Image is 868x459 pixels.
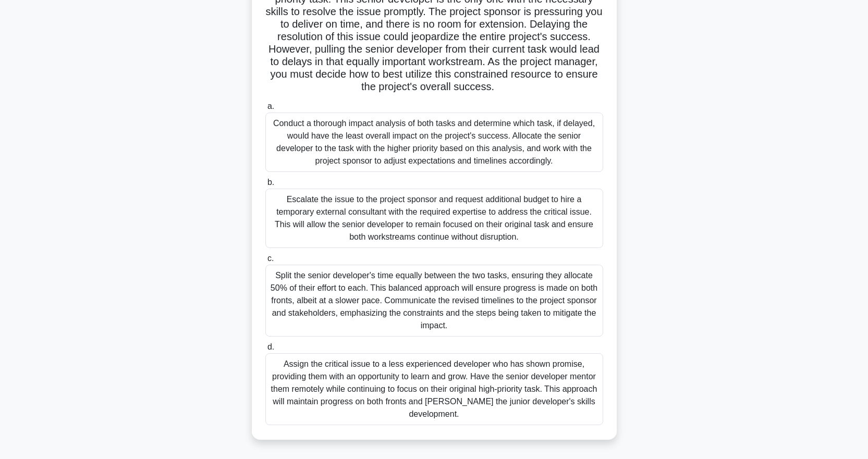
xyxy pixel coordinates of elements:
div: Assign the critical issue to a less experienced developer who has shown promise, providing them w... [265,353,603,425]
span: a. [267,102,274,110]
span: d. [267,342,274,351]
span: b. [267,178,274,187]
span: c. [267,254,274,263]
div: Escalate the issue to the project sponsor and request additional budget to hire a temporary exter... [265,189,603,248]
div: Split the senior developer's time equally between the two tasks, ensuring they allocate 50% of th... [265,265,603,337]
div: Conduct a thorough impact analysis of both tasks and determine which task, if delayed, would have... [265,113,603,172]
